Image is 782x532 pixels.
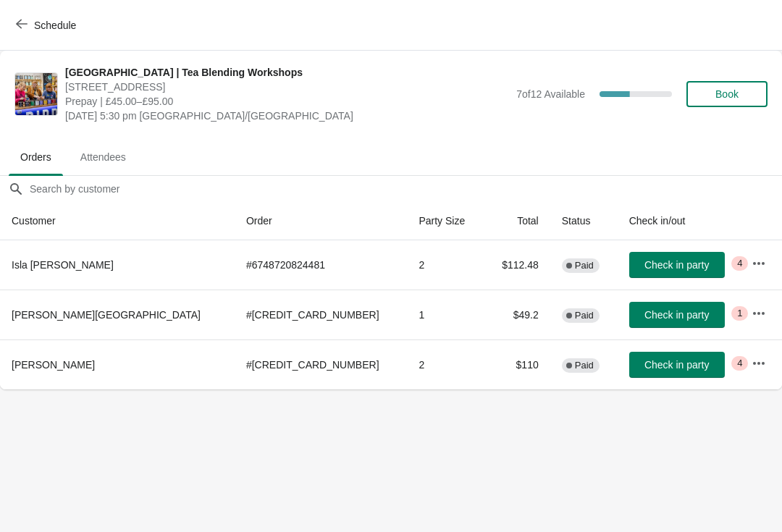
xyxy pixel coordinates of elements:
th: Status [550,202,618,240]
th: Total [484,202,550,240]
td: $49.2 [484,290,550,339]
th: Check in/out [618,202,741,240]
span: Check in party [644,359,709,371]
td: 2 [407,339,484,389]
span: Prepay | £45.00–£95.00 [65,94,509,109]
span: Check in party [644,259,709,271]
span: Book [715,88,739,100]
button: Schedule [7,12,88,38]
td: 1 [407,290,484,339]
span: Attendees [69,144,138,170]
span: 4 [737,358,742,369]
span: 7 of 12 Available [516,88,585,100]
span: Orders [9,144,63,170]
span: Check in party [644,309,709,321]
td: # [CREDIT_CARD_NUMBER] [235,339,407,389]
td: # [CREDIT_CARD_NUMBER] [235,290,407,339]
td: # 6748720824481 [235,240,407,290]
button: Check in party [629,352,725,378]
span: [PERSON_NAME][GEOGRAPHIC_DATA] [12,309,201,321]
span: [STREET_ADDRESS] [65,80,509,94]
img: Glasgow | Tea Blending Workshops [15,73,57,115]
span: Isla [PERSON_NAME] [12,259,114,271]
td: $112.48 [484,240,550,290]
span: 4 [737,258,742,269]
span: [DATE] 5:30 pm [GEOGRAPHIC_DATA]/[GEOGRAPHIC_DATA] [65,109,509,123]
span: Paid [575,360,594,371]
button: Check in party [629,302,725,328]
th: Party Size [407,202,484,240]
span: Schedule [34,20,76,31]
span: 1 [737,308,742,319]
input: Search by customer [29,176,782,202]
button: Book [686,81,768,107]
td: $110 [484,339,550,389]
span: [GEOGRAPHIC_DATA] | Tea Blending Workshops [65,65,509,80]
td: 2 [407,240,484,290]
th: Order [235,202,407,240]
span: Paid [575,310,594,321]
span: Paid [575,260,594,271]
span: [PERSON_NAME] [12,359,95,371]
button: Check in party [629,252,725,278]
